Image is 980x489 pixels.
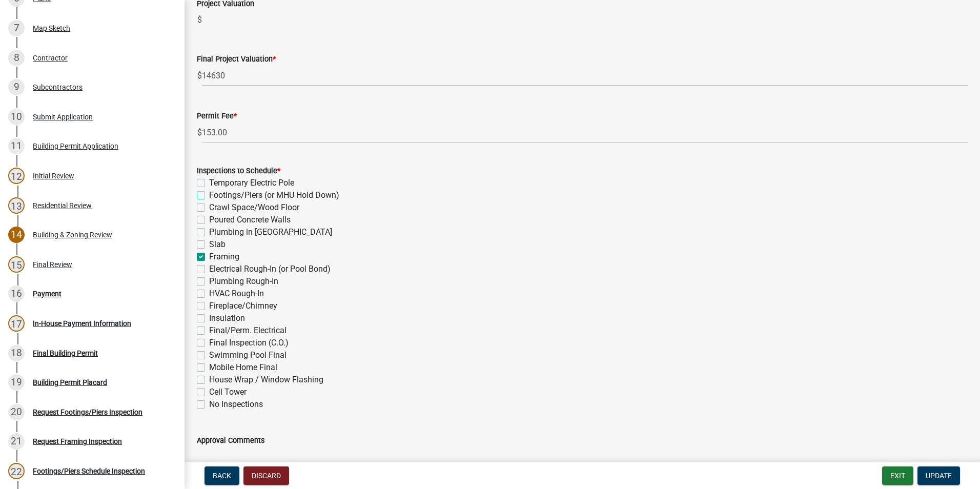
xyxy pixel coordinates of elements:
label: Final Project Valuation [197,56,276,63]
div: In-House Payment Information [33,320,131,327]
div: 21 [8,433,25,450]
div: Residential Review [33,202,92,209]
div: 14 [8,227,25,243]
div: Building & Zoning Review [33,231,112,238]
label: House Wrap / Window Flashing [209,374,323,386]
div: Contractor [33,54,68,62]
div: Submit Application [33,113,93,120]
button: Back [205,466,239,485]
label: Approval Comments [197,437,264,444]
label: Plumbing in [GEOGRAPHIC_DATA] [209,226,332,238]
label: Mobile Home Final [209,361,277,374]
label: Final/Perm. Electrical [209,324,287,337]
div: Initial Review [33,172,74,179]
span: Update [926,472,952,480]
div: Subcontractors [33,84,83,91]
button: Update [917,466,960,485]
label: Framing [209,251,239,263]
div: Request Footings/Piers Inspection [33,409,142,416]
div: 15 [8,256,25,273]
div: 8 [8,50,25,66]
div: 10 [8,109,25,125]
label: Fireplace/Chimney [209,300,277,312]
label: Swimming Pool Final [209,349,287,361]
div: 19 [8,374,25,391]
label: No Inspections [209,398,263,411]
div: Building Permit Application [33,142,118,150]
div: 9 [8,79,25,95]
div: Final Review [33,261,72,268]
button: Exit [882,466,913,485]
div: Final Building Permit [33,350,98,357]
div: Payment [33,290,62,297]
div: 18 [8,345,25,361]
div: 17 [8,315,25,332]
label: Electrical Rough-In (or Pool Bond) [209,263,331,275]
label: Insulation [209,312,245,324]
label: Footings/Piers (or MHU Hold Down) [209,189,339,201]
div: 22 [8,463,25,479]
span: $ [197,65,202,86]
button: Discard [243,466,289,485]
div: 7 [8,20,25,36]
div: 16 [8,286,25,302]
label: Slab [209,238,226,251]
label: Permit Fee [197,113,237,120]
label: HVAC Rough-In [209,288,264,300]
span: $ [197,122,202,143]
label: Project Valuation [197,1,254,8]
label: Crawl Space/Wood Floor [209,201,299,214]
div: 20 [8,404,25,420]
label: Final Inspection (C.O.) [209,337,289,349]
span: Back [213,472,231,480]
div: Request Framing Inspection [33,438,122,445]
div: 13 [8,197,25,214]
span: $ [197,10,202,30]
label: Poured Concrete Walls [209,214,291,226]
div: 12 [8,168,25,184]
div: Building Permit Placard [33,379,107,386]
label: Inspections to Schedule [197,168,280,175]
label: Cell Tower [209,386,247,398]
div: Map Sketch [33,25,70,32]
label: Plumbing Rough-In [209,275,278,288]
div: Footings/Piers Schedule Inspection [33,467,145,475]
label: Temporary Electric Pole [209,177,294,189]
div: 11 [8,138,25,154]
